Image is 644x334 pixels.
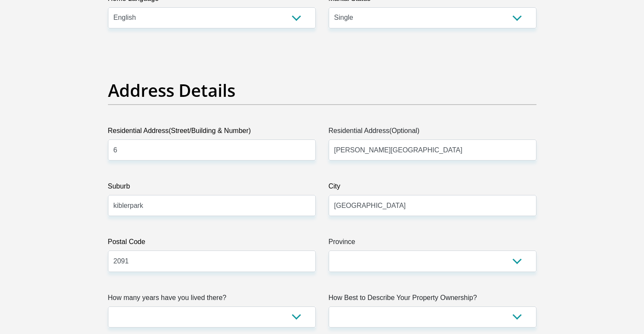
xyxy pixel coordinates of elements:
[108,139,316,161] input: Valid residential address
[108,306,316,328] select: Please select a value
[108,195,316,216] input: Suburb
[329,181,536,195] label: City
[329,251,536,272] select: Please Select a Province
[108,80,536,101] h2: Address Details
[329,293,536,306] label: How Best to Describe Your Property Ownership?
[329,126,536,139] label: Residential Address(Optional)
[108,237,316,251] label: Postal Code
[108,251,316,272] input: Postal Code
[108,181,316,195] label: Suburb
[329,306,536,328] select: Please select a value
[329,195,536,216] input: City
[329,139,536,161] input: Address line 2 (Optional)
[329,237,536,251] label: Province
[108,293,316,306] label: How many years have you lived there?
[108,126,316,139] label: Residential Address(Street/Building & Number)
